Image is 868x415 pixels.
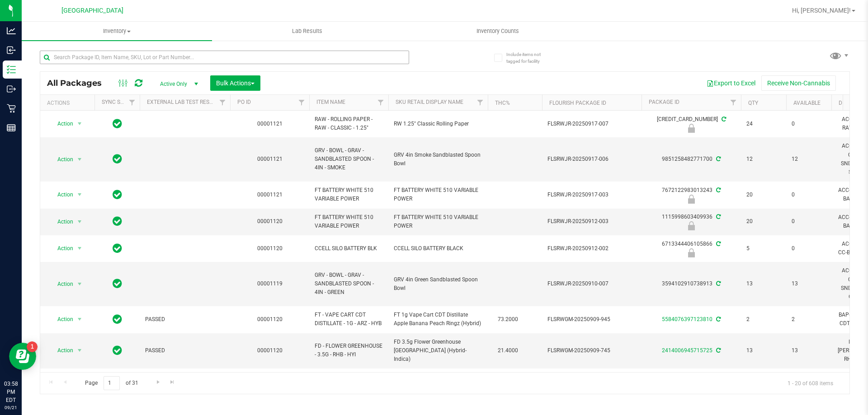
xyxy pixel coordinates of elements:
[49,344,74,357] span: Action
[792,191,826,199] span: 0
[715,316,721,322] span: Sync from Compliance System
[640,213,742,230] div: 1115998603409936
[280,27,335,35] span: Lab Results
[792,346,826,355] span: 13
[113,313,122,326] span: In Sync
[715,280,721,287] span: Sync from Compliance System
[315,186,383,203] span: FT BATTERY WHITE 510 VARIABLE POWER
[166,376,179,388] a: Go to the last page
[780,376,840,390] span: 1 - 20 of 608 items
[715,187,721,193] span: Sync from Compliance System
[761,75,836,91] button: Receive Non-Cannabis
[113,188,122,201] span: In Sync
[394,338,482,364] span: FD 3.5g Flower Greenhouse [GEOGRAPHIC_DATA] (Hybrid-Indica)
[792,315,826,324] span: 2
[640,124,742,133] div: Newly Received
[22,27,212,35] span: Inventory
[649,99,679,105] a: Package ID
[315,115,383,132] span: RAW - ROLLING PAPER - RAW - CLASSIC - 1.25"
[294,95,309,110] a: Filter
[315,271,383,297] span: GRV - BOWL - GRAV - SANDBLASTED SPOON - 4IN - GREEN
[792,244,826,253] span: 0
[662,347,712,354] a: 2414006945715725
[746,315,781,324] span: 2
[4,380,18,404] p: 03:58 PM EDT
[315,146,383,173] span: GRV - BOWL - GRAV - SANDBLASTED SPOON - 4IN - SMOKE
[493,313,523,326] span: 73.2000
[547,191,636,199] span: FLSRWJR-20250917-003
[47,100,91,106] div: Actions
[793,100,821,106] a: Available
[394,120,482,128] span: RW 1.25" Classic Rolling Paper
[145,346,225,355] span: PASSED
[506,51,552,65] span: Include items not tagged for facility
[715,347,721,354] span: Sync from Compliance System
[7,26,16,35] inline-svg: Analytics
[640,186,742,204] div: 7672122983013243
[315,244,383,253] span: CCELL SILO BATTERY BLK
[257,347,283,354] a: 00001120
[237,99,251,105] a: PO ID
[315,311,383,328] span: FT - VAPE CART CDT DISTILLATE - 1G - ARZ - HYB
[9,343,36,370] iframe: Resource center
[212,22,402,41] a: Lab Results
[27,341,38,352] iframe: Resource center unread badge
[49,313,74,326] span: Action
[113,117,122,130] span: In Sync
[49,117,74,130] span: Action
[7,46,16,55] inline-svg: Inbound
[493,344,523,357] span: 21.4000
[74,313,85,326] span: select
[113,344,122,357] span: In Sync
[49,242,74,255] span: Action
[61,7,123,14] span: [GEOGRAPHIC_DATA]
[640,221,742,230] div: Administrative Hold
[394,311,482,328] span: FT 1g Vape Cart CDT Distillate Apple Banana Peach Ringz (Hybrid)
[315,342,383,359] span: FD - FLOWER GREENHOUSE - 3.5G - RHB - HYI
[640,240,742,257] div: 6713344406105866
[547,120,636,128] span: FLSRWJR-20250917-007
[7,65,16,74] inline-svg: Inventory
[792,217,826,226] span: 0
[257,245,283,252] a: 00001120
[49,153,74,166] span: Action
[547,244,636,253] span: FLSRWJR-20250912-002
[495,100,510,106] a: THC%
[74,215,85,228] span: select
[746,191,781,199] span: 20
[715,241,721,247] span: Sync from Compliance System
[640,280,742,288] div: 3594102910738913
[640,248,742,257] div: Administrative Hold
[74,344,85,357] span: select
[547,315,636,324] span: FLSRWGM-20250909-945
[257,316,283,322] a: 00001120
[104,376,120,390] input: 1
[77,376,146,390] span: Page of 31
[74,242,85,255] span: select
[210,75,260,91] button: Bulk Actions
[145,315,225,324] span: PASSED
[257,156,283,162] a: 00001121
[662,316,712,322] a: 5584076397123810
[22,22,212,41] a: Inventory
[792,120,826,128] span: 0
[746,346,781,355] span: 13
[4,404,18,411] p: 09/21
[113,153,122,165] span: In Sync
[74,117,85,130] span: select
[792,7,851,14] span: Hi, [PERSON_NAME]!
[396,99,463,105] a: Sku Retail Display Name
[49,215,74,228] span: Action
[74,278,85,290] span: select
[726,95,741,110] a: Filter
[49,278,74,290] span: Action
[47,78,111,88] span: All Packages
[715,156,721,162] span: Sync from Compliance System
[7,104,16,113] inline-svg: Retail
[102,99,137,105] a: Sync Status
[715,214,721,220] span: Sync from Compliance System
[746,280,781,288] span: 13
[394,151,482,168] span: GRV 4in Smoke Sandblasted Spoon Bowl
[49,188,74,201] span: Action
